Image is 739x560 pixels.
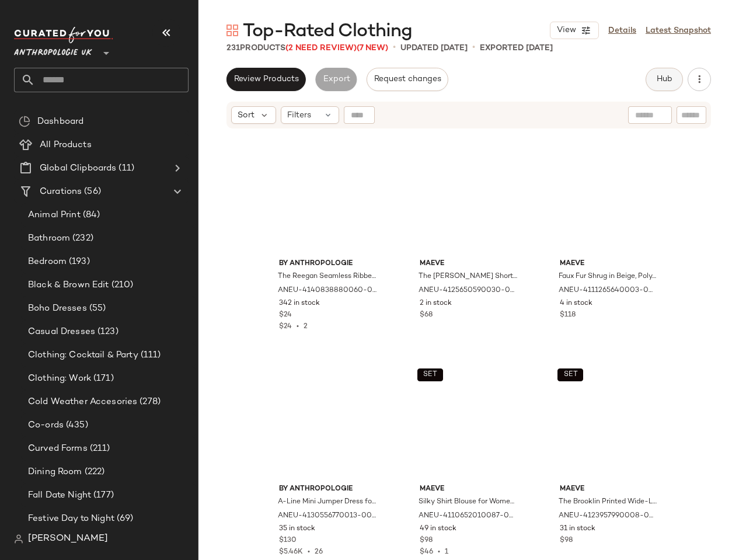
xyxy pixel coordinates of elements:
span: • [303,548,315,556]
span: (278) [137,395,161,409]
span: A-Line Mini Jumper Dress for Women in Brown, Polyester/Acrylic/Polyamide, Size 1 X by Anthropologie [278,497,377,507]
span: (55) [87,302,106,315]
span: Black & Brown Edit [28,279,109,292]
span: (211) [88,442,110,455]
span: (222) [82,465,105,479]
p: updated [DATE] [400,42,468,54]
span: (69) [114,512,134,526]
span: Maeve [560,484,658,495]
span: Maeve [560,259,658,269]
span: • [292,323,304,331]
img: svg%3e [19,116,30,127]
span: ANEU-4123957990008-000-041 [559,511,657,521]
span: Curations [40,185,82,199]
span: ANEU-4140838880060-000-001 [278,286,377,296]
span: 26 [315,548,323,556]
span: • [433,548,445,556]
span: Top-Rated Clothing [243,20,412,43]
span: Bathroom [28,232,70,245]
span: $5.46K [279,548,303,556]
span: (193) [67,255,90,269]
span: Casual Dresses [28,325,95,339]
span: Clothing: Cocktail & Party [28,349,138,362]
span: The Brooklin Printed Wide-Leg Pull-On Trousers Pants in Blue, Viscose, Size Large by Maeve at Ant... [559,497,657,507]
span: Co-ords [28,419,64,432]
span: 49 in stock [420,524,456,534]
span: (111) [138,349,161,362]
span: 2 [304,323,308,331]
span: $98 [420,535,433,546]
span: Festive Day to Night [28,512,114,526]
span: Silky Shirt Blouse for Women in Blue, Viscose, Size Small by Maeve at Anthropologie [419,497,517,507]
span: (171) [91,372,114,385]
span: • [472,41,475,55]
span: (11) [116,162,134,175]
span: 35 in stock [279,524,315,534]
span: 1 [445,548,448,556]
span: [PERSON_NAME] [28,532,108,546]
button: View [550,22,599,39]
a: Latest Snapshot [646,25,711,37]
button: Review Products [226,68,306,91]
span: Curved Forms [28,442,88,455]
button: SET [417,368,443,381]
span: Clothing: Work [28,372,91,385]
span: 4 in stock [560,298,592,309]
span: Anthropologie UK [14,40,92,61]
span: (84) [81,208,100,222]
span: By Anthropologie [279,484,378,495]
button: Hub [646,68,683,91]
img: svg%3e [14,534,23,544]
span: Maeve [420,484,518,495]
img: svg%3e [226,25,238,36]
span: Filters [287,109,311,121]
span: $24 [279,323,292,331]
span: $68 [420,310,433,321]
span: $118 [560,310,576,321]
span: By Anthropologie [279,259,378,269]
span: (2 Need Review) [285,44,357,53]
span: Cold Weather Accesories [28,395,137,409]
span: $130 [279,535,297,546]
span: (56) [82,185,101,199]
span: The [PERSON_NAME] Shorts: Magic Fabric Edition for Women in Green, Cotton/Linen/Viscose, Size 32 ... [419,272,517,282]
span: $24 [279,310,292,321]
span: SET [563,371,577,379]
span: (210) [109,279,134,292]
span: (7 New) [357,44,388,53]
span: Boho Dresses [28,302,87,315]
button: SET [557,368,583,381]
span: Global Clipboards [40,162,116,175]
a: Details [608,25,636,37]
button: Request changes [367,68,448,91]
span: (435) [64,419,88,432]
span: (177) [91,489,114,502]
span: ANEU-4130556770013-000-020 [278,511,377,521]
span: SET [423,371,437,379]
span: Bedroom [28,255,67,269]
span: $98 [560,535,573,546]
span: The Reegan Seamless Ribbed Cropped Tank Top in Black, Nylon/Elastane, Size Large/XL by Anthropologie [278,272,377,282]
div: Products [226,42,388,54]
span: (123) [95,325,118,339]
span: Review Products [233,75,299,84]
span: 31 in stock [560,524,595,534]
span: View [556,26,576,35]
span: Fall Date Night [28,489,91,502]
img: cfy_white_logo.C9jOOHJF.svg [14,27,113,43]
span: ANEU-4111265640003-000-012 [559,286,657,296]
span: Faux Fur Shrug in Beige, Polyester/Cotton/Elastane, Size XS by Maeve at Anthropologie [559,272,657,282]
p: Exported [DATE] [480,42,553,54]
span: 342 in stock [279,298,320,309]
span: All Products [40,138,92,152]
span: 231 [226,44,240,53]
span: Request changes [374,75,441,84]
span: Maeve [420,259,518,269]
span: Sort [238,109,255,121]
span: • [393,41,396,55]
span: Dining Room [28,465,82,479]
span: 2 in stock [420,298,452,309]
span: (232) [70,232,93,245]
span: ANEU-4125650590030-000-031 [419,286,517,296]
span: Hub [656,75,672,84]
